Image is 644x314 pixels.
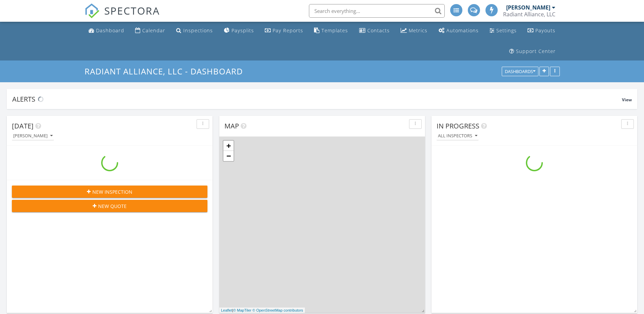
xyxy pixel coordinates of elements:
[506,4,550,11] div: [PERSON_NAME]
[232,27,254,34] div: Paysplits
[398,24,430,37] a: Metrics
[502,67,538,76] button: Dashboards
[437,132,479,141] button: All Inspectors
[132,24,168,37] a: Calendar
[311,24,351,37] a: Templates
[12,121,34,130] span: [DATE]
[96,27,124,34] div: Dashboard
[183,27,213,34] div: Inspections
[516,48,556,54] div: Support Center
[85,3,99,18] img: The Best Home Inspection Software - Spectora
[223,151,234,161] a: Zoom out
[221,24,257,37] a: Paysplits
[273,27,303,34] div: Pay Reports
[224,121,239,130] span: Map
[85,66,249,77] a: Radiant Alliance, LLC - Dashboard
[535,27,555,34] div: Payouts
[233,308,252,312] a: © MapTiler
[309,4,445,18] input: Search everything...
[525,24,558,37] a: Payouts
[446,27,479,34] div: Automations
[98,203,127,210] span: New Quote
[223,141,234,151] a: Zoom in
[262,24,306,37] a: Pay Reports
[92,188,132,195] span: New Inspection
[436,24,481,37] a: Automations (Basic)
[104,3,160,18] span: SPECTORA
[221,308,232,312] a: Leaflet
[173,24,216,37] a: Inspections
[12,200,207,212] button: New Quote
[437,121,479,130] span: In Progress
[367,27,390,34] div: Contacts
[219,308,305,313] div: |
[622,97,632,103] span: View
[12,132,54,141] button: [PERSON_NAME]
[505,69,535,74] div: Dashboards
[12,186,207,198] button: New Inspection
[142,27,165,34] div: Calendar
[321,27,348,34] div: Templates
[496,27,517,34] div: Settings
[253,308,303,312] a: © OpenStreetMap contributors
[438,134,477,138] div: All Inspectors
[12,94,622,104] div: Alerts
[409,27,427,34] div: Metrics
[85,9,160,23] a: SPECTORA
[503,11,555,18] div: Radiant Alliance, LLC
[487,24,519,37] a: Settings
[86,24,127,37] a: Dashboard
[356,24,392,37] a: Contacts
[13,134,53,138] div: [PERSON_NAME]
[507,45,558,58] a: Support Center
